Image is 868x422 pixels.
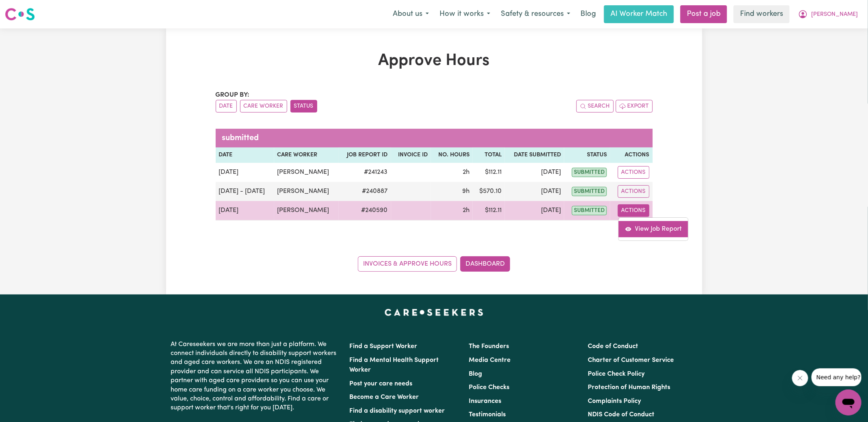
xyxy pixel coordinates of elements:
[350,408,445,414] a: Find a disability support worker
[274,147,339,163] th: Care worker
[240,100,287,113] button: sort invoices by care worker
[572,168,607,177] span: submitted
[216,163,274,182] td: [DATE]
[793,6,863,23] button: My Account
[216,92,250,98] span: Group by:
[792,370,808,386] iframe: Close message
[812,368,862,386] iframe: Message from company
[350,357,439,373] a: Find a Mental Health Support Worker
[588,371,645,377] a: Police Check Policy
[216,51,653,71] h1: Approve Hours
[616,100,653,113] button: Export
[216,182,274,201] td: [DATE] - [DATE]
[339,163,391,182] td: # 241243
[505,201,564,221] td: [DATE]
[469,371,482,377] a: Blog
[431,147,473,163] th: No. Hours
[618,166,649,179] button: Actions
[339,147,391,163] th: Job Report ID
[610,147,652,163] th: Actions
[469,398,501,405] a: Insurances
[572,187,607,196] span: submitted
[588,384,670,391] a: Protection of Human Rights
[460,256,510,272] a: Dashboard
[505,147,564,163] th: Date Submitted
[836,390,862,416] iframe: Button to launch messaging window
[505,182,564,201] td: [DATE]
[216,100,237,113] button: sort invoices by date
[473,182,505,201] td: $ 570.10
[358,256,457,272] a: Invoices & Approve Hours
[274,201,339,221] td: [PERSON_NAME]
[463,169,470,175] span: 2 hours
[469,357,511,364] a: Media Centre
[811,10,858,19] span: [PERSON_NAME]
[505,163,564,182] td: [DATE]
[387,6,434,23] button: About us
[274,182,339,201] td: [PERSON_NAME]
[588,398,641,405] a: Complaints Policy
[588,343,638,350] a: Code of Conduct
[604,5,674,23] a: AI Worker Match
[473,201,505,221] td: $ 112.11
[576,5,601,23] a: Blog
[473,163,505,182] td: $ 112.11
[618,185,649,198] button: Actions
[350,381,413,387] a: Post your care needs
[216,201,274,221] td: [DATE]
[385,309,483,316] a: Careseekers home page
[734,5,790,23] a: Find workers
[274,163,339,182] td: [PERSON_NAME]
[469,384,509,391] a: Police Checks
[462,188,470,195] span: 9 hours
[588,357,674,364] a: Charter of Customer Service
[216,129,653,147] caption: submitted
[463,207,470,214] span: 2 hours
[564,147,610,163] th: Status
[469,411,506,418] a: Testimonials
[5,5,35,24] a: Careseekers logo
[473,147,505,163] th: Total
[576,100,614,113] button: Search
[216,147,274,163] th: Date
[469,343,509,350] a: The Founders
[339,182,391,201] td: # 240887
[391,147,431,163] th: Invoice ID
[290,100,317,113] button: sort invoices by paid status
[680,5,727,23] a: Post a job
[434,6,496,23] button: How it works
[572,206,607,215] span: submitted
[350,394,419,400] a: Become a Care Worker
[339,201,391,221] td: # 240590
[496,6,576,23] button: Safety & resources
[350,343,418,350] a: Find a Support Worker
[588,411,654,418] a: NDIS Code of Conduct
[171,337,340,416] p: At Careseekers we are more than just a platform. We connect individuals directly to disability su...
[618,217,688,241] div: Actions
[5,7,35,22] img: Careseekers logo
[618,204,649,217] button: Actions
[619,221,688,237] a: View job report 240590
